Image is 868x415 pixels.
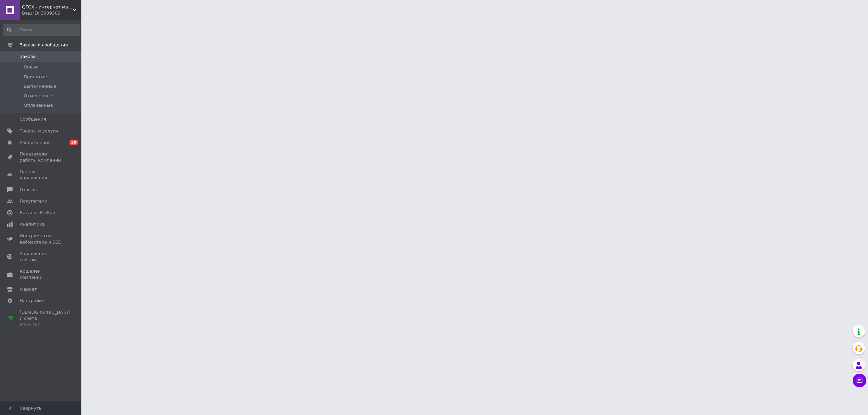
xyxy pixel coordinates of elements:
span: Аналитика [20,221,45,227]
span: Показатели работы компании [20,151,63,163]
span: Маркет [20,286,37,292]
div: Prom топ [20,321,70,328]
span: Инструменты вебмастера и SEO [20,233,63,245]
span: Настройки [20,298,44,304]
span: Оплаченные [24,102,53,108]
span: Уведомления [20,140,51,146]
div: Ваш ID: 3009309 [22,10,81,16]
span: Кошелек компании [20,268,63,281]
span: Отмененные [24,93,53,99]
span: Принятые [24,74,47,80]
span: Заказы [20,54,36,60]
span: Покупатели [20,198,47,204]
span: Отзывы [20,187,38,193]
span: Новые [24,64,39,70]
span: [DEMOGRAPHIC_DATA] и счета [20,309,70,328]
span: Выполненные [24,83,56,89]
button: Чат с покупателем [853,374,866,387]
span: 30 [70,140,78,145]
span: Каталог ProSale [20,210,56,216]
span: Товары и услуги [20,128,58,134]
span: QFOX - интернет магазин [22,4,73,10]
span: Сообщения [20,116,46,122]
span: Управление сайтом [20,251,63,263]
span: Панель управления [20,169,63,181]
span: Заказы и сообщения [20,42,68,48]
input: Поиск [3,24,80,36]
